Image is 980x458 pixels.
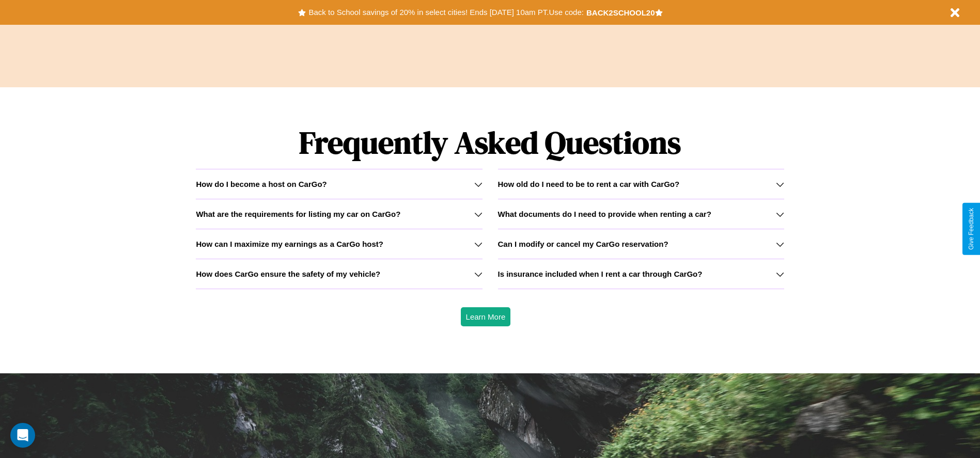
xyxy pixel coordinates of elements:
[586,8,655,17] b: BACK2SCHOOL20
[196,240,383,248] h3: How can I maximize my earnings as a CarGo host?
[306,5,586,20] button: Back to School savings of 20% in select cities! Ends [DATE] 10am PT.Use code:
[498,240,668,248] h3: Can I modify or cancel my CarGo reservation?
[461,307,511,326] button: Learn More
[196,270,380,278] h3: How does CarGo ensure the safety of my vehicle?
[196,180,326,188] h3: How do I become a host on CarGo?
[196,210,400,218] h3: What are the requirements for listing my car on CarGo?
[10,423,35,448] div: Open Intercom Messenger
[196,116,784,169] h1: Frequently Asked Questions
[498,180,680,188] h3: How old do I need to be to rent a car with CarGo?
[498,210,711,218] h3: What documents do I need to provide when renting a car?
[968,208,975,250] div: Give Feedback
[498,270,703,278] h3: Is insurance included when I rent a car through CarGo?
